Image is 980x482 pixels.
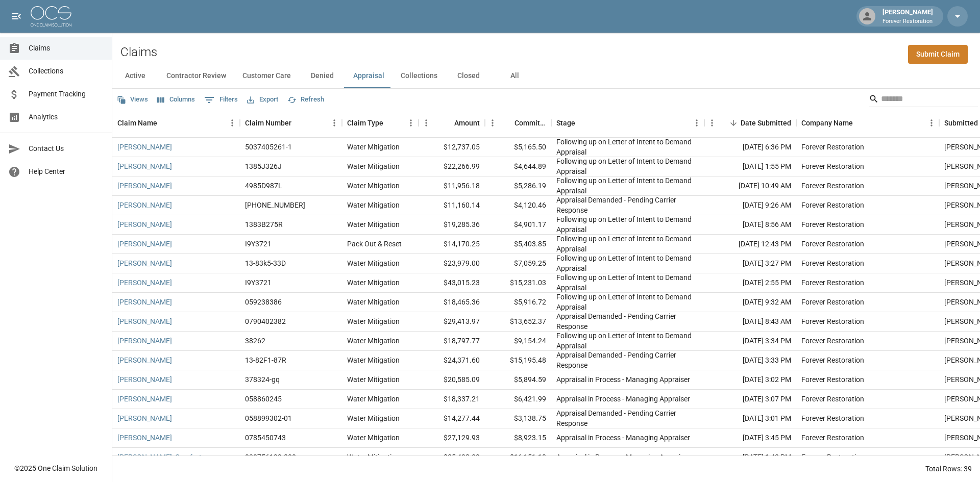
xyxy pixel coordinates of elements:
[704,409,796,428] div: [DATE] 3:01 PM
[485,235,551,254] div: $5,403.85
[485,157,551,176] div: $4,644.89
[347,109,383,137] div: Claim Type
[383,116,398,130] button: Sort
[29,43,104,54] span: Claims
[704,115,720,131] button: Menu
[419,109,485,137] div: Amount
[112,64,158,88] button: Active
[419,254,485,273] div: $23,979.00
[485,138,551,157] div: $5,165.50
[801,394,864,404] div: Forever Restoration
[117,316,172,326] a: [PERSON_NAME]
[556,394,690,404] div: Appraisal in Process - Managing Appraiser
[419,115,434,131] button: Menu
[485,109,551,137] div: Committed Amount
[704,428,796,448] div: [DATE] 3:45 PM
[347,277,400,288] div: Water Mitigation
[801,277,864,288] div: Forever Restoration
[117,297,172,307] a: [PERSON_NAME]
[157,116,171,130] button: Sort
[347,219,400,230] div: Water Mitigation
[245,219,283,230] div: 1383B275R
[485,351,551,370] div: $15,195.48
[556,156,699,176] div: Following up on Letter of Intent to Demand Appraisal
[485,390,551,409] div: $6,421.99
[29,166,104,177] span: Help Center
[419,332,485,351] div: $18,797.77
[117,181,172,191] a: [PERSON_NAME]
[492,64,537,88] button: All
[440,116,454,130] button: Sort
[556,175,699,196] div: Following up on Letter of Intent to Demand Appraisal
[245,452,296,462] div: 020756199-800
[117,452,202,462] a: [PERSON_NAME], Comfort
[575,116,590,130] button: Sort
[801,336,864,346] div: Forever Restoration
[419,428,485,448] div: $27,129.93
[117,219,172,230] a: [PERSON_NAME]
[112,64,980,88] div: dynamic tabs
[556,195,699,215] div: Appraisal Demanded - Pending Carrier Response
[689,115,704,131] button: Menu
[419,351,485,370] div: $24,371.60
[419,312,485,332] div: $29,413.97
[245,394,282,404] div: 058860245
[704,196,796,215] div: [DATE] 9:26 AM
[419,448,485,467] div: $35,408.09
[245,355,286,365] div: 13-82F1-87R
[704,157,796,176] div: [DATE] 1:55 PM
[291,116,306,130] button: Sort
[485,176,551,196] div: $5,286.19
[6,6,27,27] button: open drawer
[225,115,240,131] button: Menu
[485,312,551,332] div: $13,652.37
[31,6,71,27] img: ocs-logo-white-transparent.png
[556,234,699,254] div: Following up on Letter of Intent to Demand Appraisal
[245,316,286,326] div: 0790402382
[419,157,485,176] div: $22,266.99
[245,200,305,210] div: 01-008-877531
[347,239,402,249] div: Pack Out & Reset
[285,92,327,108] button: Refresh
[245,297,282,307] div: 059238386
[240,109,342,137] div: Claim Number
[801,297,864,307] div: Forever Restoration
[347,161,400,171] div: Water Mitigation
[801,433,864,443] div: Forever Restoration
[117,374,172,385] a: [PERSON_NAME]
[245,374,280,385] div: 378324-gq
[801,355,864,365] div: Forever Restoration
[556,272,699,293] div: Following up on Letter of Intent to Demand Appraisal
[347,142,400,152] div: Water Mitigation
[446,64,492,88] button: Closed
[29,143,104,154] span: Contact Us
[485,273,551,293] div: $15,231.03
[485,428,551,448] div: $8,923.15
[704,448,796,467] div: [DATE] 1:42 PM
[556,408,699,428] div: Appraisal Demanded - Pending Carrier Response
[485,293,551,312] div: $5,916.72
[245,161,282,171] div: 1385J326J
[347,297,400,307] div: Water Mitigation
[704,312,796,332] div: [DATE] 8:43 AM
[403,115,419,131] button: Menu
[801,413,864,423] div: Forever Restoration
[245,181,282,191] div: 4985D987L
[419,235,485,254] div: $14,170.25
[869,91,978,109] div: Search
[853,116,867,130] button: Sort
[556,214,699,235] div: Following up on Letter of Intent to Demand Appraisal
[419,176,485,196] div: $11,956.18
[878,7,937,26] div: [PERSON_NAME]
[117,413,172,423] a: [PERSON_NAME]
[117,258,172,268] a: [PERSON_NAME]
[347,181,400,191] div: Water Mitigation
[347,336,400,346] div: Water Mitigation
[556,433,690,443] div: Appraisal in Process - Managing Appraiser
[347,394,400,404] div: Water Mitigation
[704,332,796,351] div: [DATE] 3:34 PM
[419,215,485,235] div: $19,285.36
[345,64,393,88] button: Appraisal
[117,277,172,288] a: [PERSON_NAME]
[514,109,546,137] div: Committed Amount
